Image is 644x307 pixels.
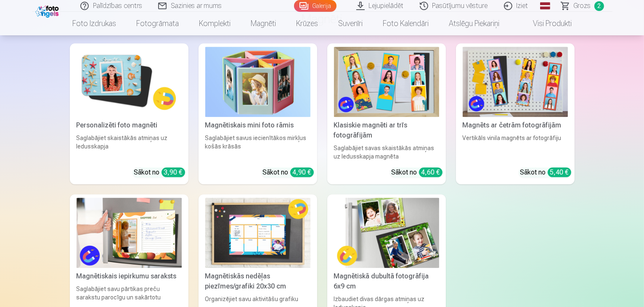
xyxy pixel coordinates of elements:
[162,167,185,177] div: 3,90 €
[548,167,571,177] div: 5,40 €
[35,3,61,18] img: /fa1
[286,12,328,35] a: Krūzes
[73,271,185,281] div: Magnētiskais iepirkumu saraksts
[205,198,310,268] img: Magnētiskās nedēļas piezīmes/grafiki 20x30 cm
[202,120,314,130] div: Magnētiskais mini foto rāmis
[334,47,439,117] img: Klasiskie magnēti ar trīs fotogrāfijām
[331,120,443,140] div: Klasiskie magnēti ar trīs fotogrāfijām
[199,43,317,184] a: Magnētiskais mini foto rāmisMagnētiskais mini foto rāmisSaglabājiet savus iecienītākos mirkļus ko...
[73,134,185,161] div: Saglabājiet skaistākās atmiņas uz ledusskapja
[134,167,185,177] div: Sākot no
[263,167,314,177] div: Sākot no
[202,134,314,161] div: Saglabājiet savus iecienītākos mirkļus košās krāsās
[334,198,439,268] img: Magnētiskā dubultā fotogrāfija 6x9 cm
[189,12,241,35] a: Komplekti
[290,167,314,177] div: 4,90 €
[331,144,443,161] div: Saglabājiet savas skaistākās atmiņas uz ledusskapja magnēta
[419,167,443,177] div: 4,60 €
[202,271,314,291] div: Magnētiskās nedēļas piezīmes/grafiki 20x30 cm
[392,167,443,177] div: Sākot no
[459,120,571,130] div: Magnēts ar četrām fotogrāfijām
[77,198,182,268] img: Magnētiskais iepirkumu saraksts
[509,12,582,35] a: Visi produkti
[574,1,591,11] span: Grozs
[594,1,604,11] span: 2
[439,12,509,35] a: Atslēgu piekariņi
[241,12,286,35] a: Magnēti
[328,12,373,35] a: Suvenīri
[520,167,571,177] div: Sākot no
[373,12,439,35] a: Foto kalendāri
[73,120,185,130] div: Personalizēti foto magnēti
[126,12,189,35] a: Fotogrāmata
[459,134,571,161] div: Vertikāls vinila magnēts ar fotogrāfiju
[77,47,182,117] img: Personalizēti foto magnēti
[70,43,188,184] a: Personalizēti foto magnētiPersonalizēti foto magnētiSaglabājiet skaistākās atmiņas uz ledusskapja...
[62,12,126,35] a: Foto izdrukas
[205,47,310,117] img: Magnētiskais mini foto rāmis
[456,43,575,184] a: Magnēts ar četrām fotogrāfijāmMagnēts ar četrām fotogrāfijāmVertikāls vinila magnēts ar fotogrāfi...
[327,43,446,184] a: Klasiskie magnēti ar trīs fotogrāfijāmKlasiskie magnēti ar trīs fotogrāfijāmSaglabājiet savas ska...
[463,47,568,117] img: Magnēts ar četrām fotogrāfijām
[331,271,443,291] div: Magnētiskā dubultā fotogrāfija 6x9 cm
